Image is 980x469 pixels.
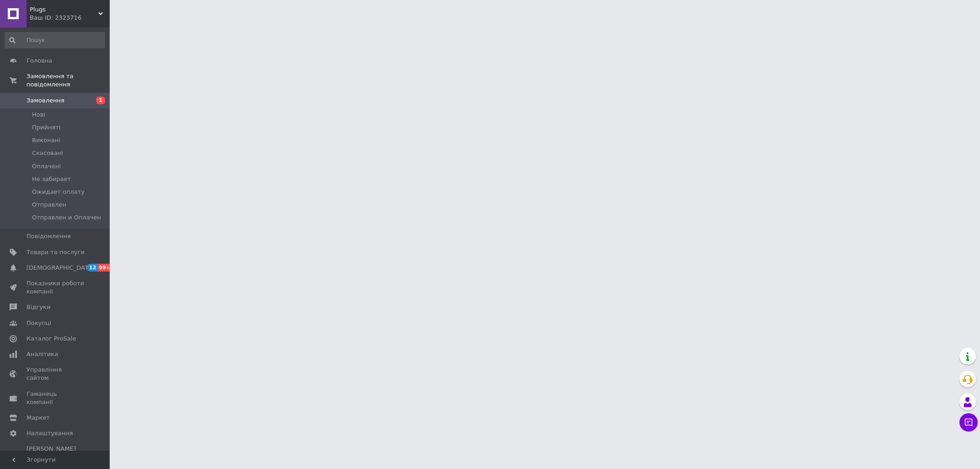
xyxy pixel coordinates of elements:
[27,72,110,89] span: Замовлення та повідомлення
[27,264,94,272] span: [DEMOGRAPHIC_DATA]
[32,175,71,183] span: Не забирает
[32,162,61,171] span: Оплачені
[27,350,58,358] span: Аналітика
[32,213,101,222] span: Отправлен и Оплачен
[30,5,98,14] span: Plugs
[27,390,85,406] span: Гаманець компанії
[87,264,97,272] span: 12
[27,429,73,437] span: Налаштування
[27,303,50,311] span: Відгуки
[32,111,45,119] span: Нові
[5,32,105,48] input: Пошук
[96,96,105,104] span: 1
[32,123,60,132] span: Прийняті
[27,366,85,382] span: Управління сайтом
[27,335,76,343] span: Каталог ProSale
[32,149,63,157] span: Скасовані
[30,14,110,22] div: Ваш ID: 2323716
[959,413,978,432] button: Чат з покупцем
[27,319,51,327] span: Покупці
[27,57,52,65] span: Головна
[27,96,64,105] span: Замовлення
[27,232,71,240] span: Повідомлення
[27,279,85,296] span: Показники роботи компанії
[27,414,50,422] span: Маркет
[32,188,85,196] span: Ожидает оплату
[97,264,112,272] span: 99+
[32,136,60,144] span: Виконані
[32,201,66,209] span: Отправлен
[27,248,85,256] span: Товари та послуги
